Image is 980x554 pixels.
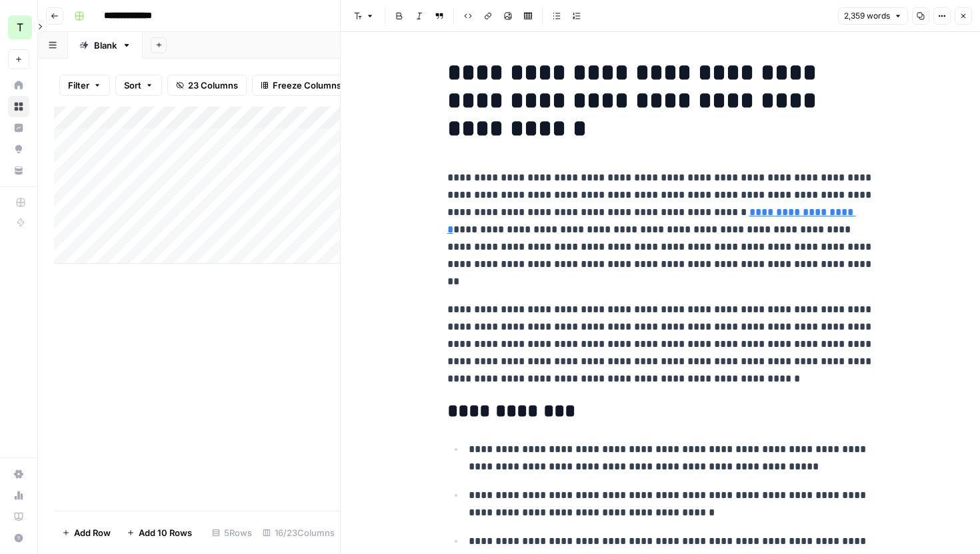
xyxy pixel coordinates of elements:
a: Settings [8,463,29,485]
button: 23 Columns [167,75,247,96]
a: Home [8,75,29,96]
a: Learning Hub [8,506,29,527]
a: Browse [8,96,29,117]
button: Add Row [54,522,119,543]
a: Opportunities [8,138,29,160]
div: Blank [94,39,117,52]
span: Sort [124,79,141,92]
a: Your Data [8,160,29,181]
button: Add 10 Rows [119,522,200,543]
a: Insights [8,117,29,138]
span: 23 Columns [188,79,238,92]
span: Add 10 Rows [139,526,192,539]
span: T [17,19,23,35]
span: Filter [68,79,89,92]
div: 5 Rows [207,522,257,543]
a: Blank [68,32,143,59]
button: Filter [59,75,110,96]
button: Workspace: Teamed [8,11,29,44]
div: 16/23 Columns [257,522,340,543]
button: Freeze Columns [252,75,350,96]
span: 2,359 words [844,10,890,22]
span: Freeze Columns [273,79,341,92]
span: Add Row [74,526,111,539]
button: Help + Support [8,527,29,549]
a: Usage [8,485,29,506]
button: Sort [115,75,162,96]
button: 2,359 words [838,7,908,25]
